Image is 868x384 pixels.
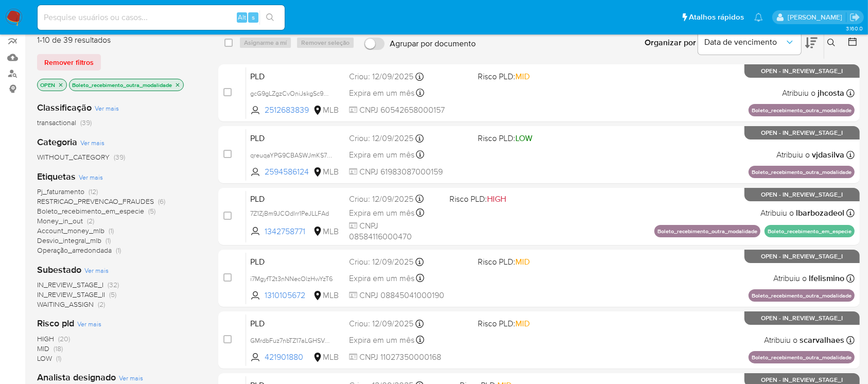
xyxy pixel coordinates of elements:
span: Atalhos rápidos [689,12,744,23]
span: 3.160.0 [846,24,863,32]
p: weverton.gomes@mercadopago.com.br [788,12,846,22]
input: Pesquise usuários ou casos... [38,11,285,24]
span: Alt [238,12,246,22]
span: s [252,12,255,22]
a: Sair [849,12,860,23]
button: search-icon [259,10,281,25]
a: Notificações [754,13,763,22]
